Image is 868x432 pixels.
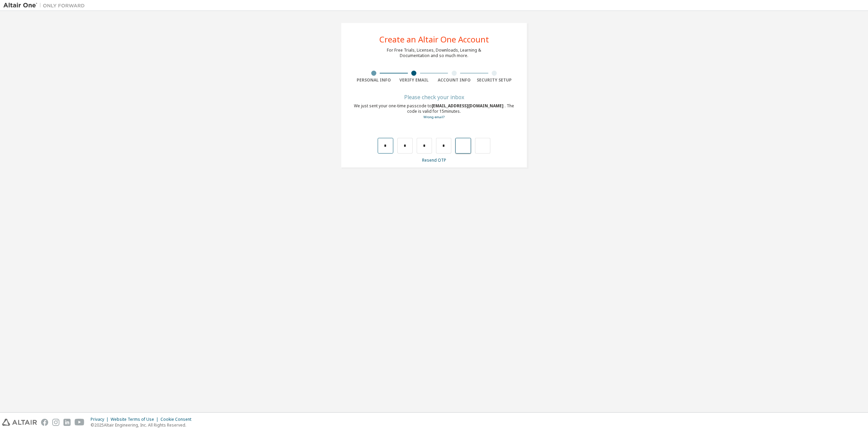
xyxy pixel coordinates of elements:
div: For Free Trials, Licenses, Downloads, Learning & Documentation and so much more. [387,48,481,58]
div: Privacy [91,417,111,422]
div: We just sent your one-time passcode to . The code is valid for 15 minutes. [354,103,514,120]
div: Please check your inbox [354,95,514,99]
a: Resend OTP [422,157,446,163]
img: youtube.svg [75,419,84,426]
div: Create an Altair One Account [379,35,489,43]
img: instagram.svg [52,419,59,426]
div: Security Setup [474,77,515,83]
p: © 2025 Altair Engineering, Inc. All Rights Reserved. [91,422,195,428]
span: [EMAIL_ADDRESS][DOMAIN_NAME] [432,103,505,109]
img: linkedin.svg [63,419,71,426]
div: Account Info [434,77,474,83]
div: Cookie Consent [161,417,195,422]
img: Altair One [3,2,88,9]
div: Personal Info [354,77,394,83]
a: Go back to the registration form [423,115,445,119]
img: altair_logo.svg [2,419,37,426]
div: Verify Email [394,77,434,83]
img: facebook.svg [41,419,48,426]
div: Website Terms of Use [111,417,161,422]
